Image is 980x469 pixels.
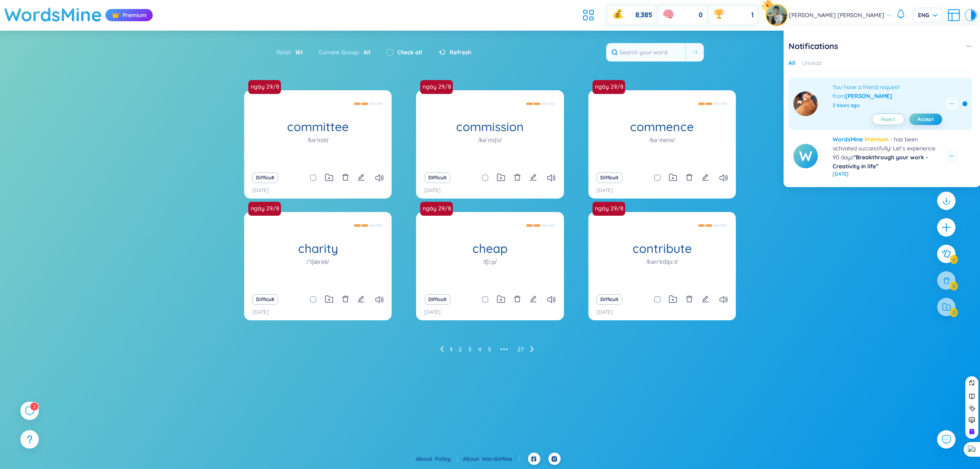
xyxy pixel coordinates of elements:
a: 1 [450,343,452,355]
a: ngày 29/8 [592,80,628,94]
span: delete [342,174,349,181]
button: delete [686,294,693,305]
span: Premium [864,136,889,143]
span: Refresh [450,48,471,57]
h1: /kənˈtrɪbjuːt/ [646,257,678,266]
span: 161 [292,48,303,57]
button: delete [342,294,349,305]
span: ••• [498,343,511,356]
button: Difficult [425,294,450,305]
div: Current Group : [311,44,379,61]
h1: /kəˈmɪti/ [307,136,328,145]
button: edit [357,294,365,305]
button: edit [530,294,537,305]
a: ngày 29/8 [420,202,456,216]
span: 8,385 [635,11,652,20]
button: Difficult [597,294,622,305]
h1: /ˈtʃærəti/ [307,257,329,266]
span: edit [357,174,365,181]
a: 2 [459,343,462,355]
a: ngày 29/8 [592,204,626,212]
span: delete [686,174,693,181]
span: 0 [699,11,703,20]
h1: committee [244,120,392,134]
span: delete [342,295,349,303]
span: [PERSON_NAME] [845,92,892,100]
a: ngày 29/8 [247,83,282,91]
span: 1 [751,11,753,20]
a: Policy [435,455,458,462]
a: ngày 29/8 [419,204,454,212]
li: 2 [459,343,462,356]
a: ngày 29/8 [420,80,456,94]
span: edit [702,174,709,181]
li: 27 [517,343,524,356]
li: Previous Page [440,343,443,356]
button: All [788,58,795,67]
h1: /kəˈmens/ [649,136,675,145]
a: ngày 29/8 [592,202,628,216]
h1: commission [416,120,563,134]
li: Next Page [530,343,534,356]
h1: /kəˈmɪʃn/ [478,136,501,145]
button: Difficult [252,294,278,305]
p: [DATE] [424,308,441,316]
div: Premium [105,9,153,21]
li: 5 [488,343,491,356]
p: [DATE] [252,308,269,316]
button: delete [514,294,521,305]
img: avatar [766,5,787,25]
button: Accept [909,114,942,125]
div: Total : [276,44,311,61]
a: 5 [488,343,491,355]
input: Search your word [606,43,686,61]
p: [DATE] [424,187,441,194]
button: Unread [802,58,821,67]
h1: charity [244,241,392,256]
a: avatarpro [766,5,789,25]
a: 4 [478,343,481,355]
span: - has been activated successfully! Let’s experience 90 days [833,136,935,170]
span: 3 [33,403,36,409]
span: plus [941,222,951,232]
button: delete [686,172,693,183]
img: avatar [793,92,818,116]
span: Accept [918,116,934,123]
button: Difficult [597,172,622,183]
button: edit [530,172,537,183]
img: avatar [793,144,818,168]
strong: “Breakthrough your work - Creativity in life” [833,154,928,170]
button: edit [702,294,709,305]
p: [DATE] [252,187,269,194]
span: [PERSON_NAME] [PERSON_NAME] [789,11,884,20]
span: Reject [881,116,895,123]
span: All [360,49,370,56]
a: ngày 29/8 [248,202,284,216]
li: 4 [478,343,481,356]
div: About [416,454,458,463]
button: Difficult [252,172,278,183]
a: 27 [517,343,524,355]
button: delete [342,172,349,183]
span: edit [530,295,537,303]
li: 3 [468,343,472,356]
a: ngày 29/8 [419,83,454,91]
label: Check all [397,48,422,57]
button: edit [702,172,709,183]
div: 2 hours ago [833,102,942,109]
h6: Notifications [788,40,838,52]
div: [DATE] [833,171,942,177]
h1: commence [588,120,736,134]
span: WordsMine [833,136,863,143]
h1: /tʃiːp/ [483,257,497,266]
h1: cheap [416,241,563,256]
a: ngày 29/8 [592,83,626,91]
button: edit [357,172,365,183]
sup: 3 [30,402,38,411]
a: 3 [468,343,472,355]
a: WordsMine [482,455,519,462]
button: Difficult [425,172,450,183]
p: [DATE] [597,187,613,194]
h1: contribute [588,241,736,256]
